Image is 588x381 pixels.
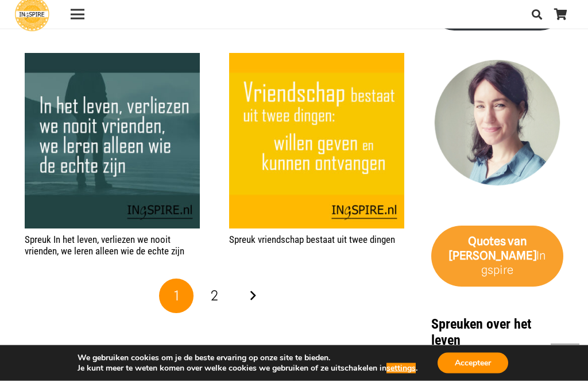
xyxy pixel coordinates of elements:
[386,363,416,374] button: settings
[198,279,232,314] a: Pagina 2
[159,279,194,314] span: Pagina 1
[174,288,179,304] span: 1
[229,54,405,230] img: Spreuk vriendschap
[211,288,218,304] span: 2
[25,54,200,229] a: Spreuk In het leven, verliezen we nooit vrienden, we leren alleen wie de echte zijn
[431,226,563,287] a: Quotes van [PERSON_NAME]Ingspire
[63,7,92,21] a: Menu
[551,344,579,372] a: Terug naar top
[25,234,184,257] a: Spreuk In het leven, verliezen we nooit vrienden, we leren alleen wie de echte zijn
[78,353,417,363] p: We gebruiken cookies om je de beste ervaring op onze site te bieden.
[78,363,417,374] p: Je kunt meer te weten komen over welke cookies we gebruiken of ze uitschakelen in .
[229,54,405,230] a: Spreuk vriendschap bestaat uit twee dingen
[431,317,531,349] strong: Spreuken over het leven
[468,235,506,249] strong: Quotes
[25,54,200,229] img: rake spreuk: In het leven, verliezen we nooit vrienden, we leren alleen wie de echte zijn.
[438,353,508,374] button: Accepteer
[449,235,536,263] strong: van [PERSON_NAME]
[229,234,395,246] a: Spreuk vriendschap bestaat uit twee dingen
[431,60,563,193] img: Inge Geertzen - schrijfster Ingspire.nl, markteer en handmassage therapeut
